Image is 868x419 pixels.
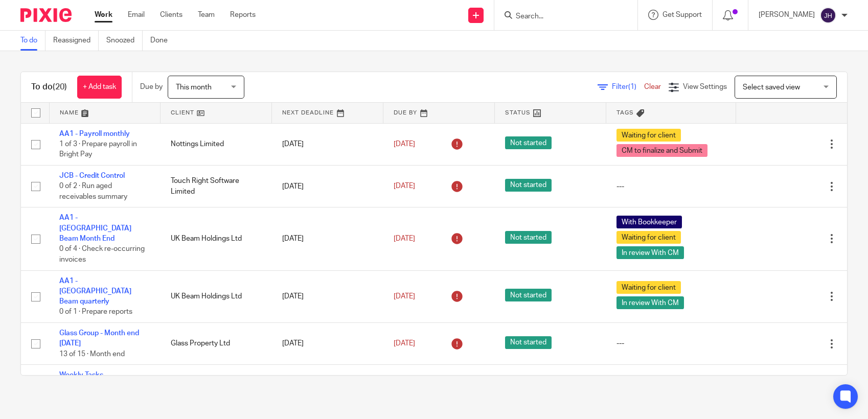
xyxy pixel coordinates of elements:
span: 0 of 4 · Check re-occurring invoices [59,246,145,264]
td: LJ Interior Design [161,365,272,407]
span: Waiting for client [616,281,681,294]
a: + Add task [77,76,122,99]
p: [PERSON_NAME] [759,10,815,20]
span: Tags [616,110,634,115]
span: Not started [505,179,552,192]
span: [DATE] [394,235,415,242]
span: [DATE] [394,141,415,148]
h1: To do [31,82,67,92]
span: 0 of 1 · Prepare reports [59,309,132,316]
span: 1 of 3 · Prepare payroll in Bright Pay [59,141,137,158]
a: Done [150,31,175,51]
span: Select saved view [743,84,800,91]
span: In review With CM [616,296,684,309]
td: [DATE] [272,323,383,365]
span: Get Support [663,11,702,18]
a: Glass Group - Month end [DATE] [59,330,139,347]
td: Glass Property Ltd [161,323,272,365]
span: 13 of 15 · Month end [59,351,125,358]
td: [DATE] [272,365,383,407]
span: Not started [505,336,552,349]
span: Not started [505,136,552,149]
td: [DATE] [272,165,383,207]
a: AA1 - Payroll monthly [59,130,130,137]
span: (20) [53,83,67,91]
span: [DATE] [394,293,415,300]
img: Pixie [20,8,72,22]
td: Touch Right Software Limited [161,165,272,207]
td: UK Beam Holdings Ltd [161,207,272,270]
td: Nottings Limited [161,123,272,165]
td: [DATE] [272,270,383,323]
div: --- [616,338,725,348]
span: [DATE] [394,183,415,190]
span: Not started [505,231,552,244]
a: Clients [160,10,182,20]
a: To do [20,31,45,51]
span: Not started [505,289,552,301]
img: svg%3E [820,7,836,24]
a: Reassigned [53,31,99,51]
td: [DATE] [272,207,383,270]
a: Work [95,10,112,20]
a: Weekly Tasks [59,371,103,379]
a: Clear [644,83,661,90]
input: Search [515,12,607,21]
a: JCB - Credit Control [59,172,125,179]
span: In review With CM [616,246,684,259]
a: Team [198,10,215,20]
span: This month [176,84,212,91]
td: UK Beam Holdings Ltd [161,270,272,323]
span: CM to finalize and Submit [616,144,707,157]
a: Email [128,10,145,20]
span: Filter [612,83,644,90]
span: [DATE] [394,340,415,347]
span: View Settings [683,83,727,90]
span: With Bookkeeper [616,216,682,228]
td: [DATE] [272,123,383,165]
span: (1) [628,83,636,90]
p: Due by [140,82,163,92]
span: 0 of 2 · Run aged receivables summary [59,183,127,201]
a: Reports [230,10,256,20]
div: --- [616,181,725,192]
span: Waiting for client [616,129,681,142]
a: Snoozed [106,31,143,51]
span: Waiting for client [616,231,681,244]
a: AA1 - [GEOGRAPHIC_DATA] Beam Month End [59,214,131,242]
a: AA1 - [GEOGRAPHIC_DATA] Beam quarterly [59,277,131,306]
